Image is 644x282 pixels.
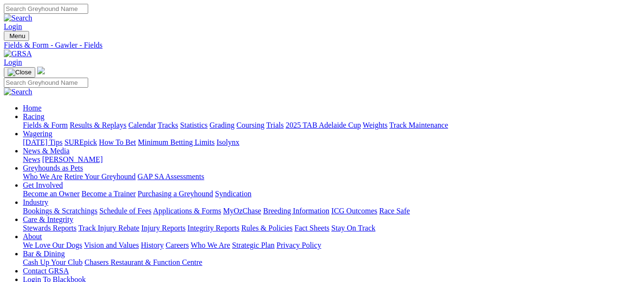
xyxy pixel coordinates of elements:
a: Wagering [23,130,52,138]
a: Results & Replays [70,121,126,129]
a: Stewards Reports [23,224,76,232]
input: Search [4,78,88,88]
div: About [23,241,640,250]
a: Vision and Values [84,241,139,249]
a: Track Maintenance [389,121,448,129]
div: Greyhounds as Pets [23,172,640,181]
a: Get Involved [23,181,63,189]
a: Bar & Dining [23,250,65,258]
a: Race Safe [379,207,409,215]
a: Rules & Policies [241,224,293,232]
div: Wagering [23,138,640,147]
a: Privacy Policy [276,241,321,249]
a: MyOzChase [223,207,261,215]
a: Careers [165,241,189,249]
a: ICG Outcomes [331,207,377,215]
div: Get Involved [23,190,640,198]
a: Weights [363,121,388,129]
a: Fact Sheets [295,224,329,232]
a: Purchasing a Greyhound [138,190,213,198]
a: Integrity Reports [187,224,239,232]
a: 2025 TAB Adelaide Cup [286,121,361,129]
a: Contact GRSA [23,267,69,275]
a: Cash Up Your Club [23,258,82,266]
div: Racing [23,121,640,130]
a: News & Media [23,147,70,155]
a: Who We Are [191,241,230,249]
a: Chasers Restaurant & Function Centre [84,258,202,266]
a: Fields & Form - Gawler - Fields [4,41,640,50]
a: Bookings & Scratchings [23,207,97,215]
a: SUREpick [64,138,97,146]
div: Bar & Dining [23,258,640,267]
div: Care & Integrity [23,224,640,232]
button: Toggle navigation [4,31,29,41]
img: Close [8,69,31,76]
a: Care & Integrity [23,215,73,223]
a: History [141,241,164,249]
a: Industry [23,198,48,206]
a: Injury Reports [141,224,185,232]
a: Stay On Track [331,224,375,232]
a: GAP SA Assessments [138,172,204,181]
a: [DATE] Tips [23,138,62,146]
a: Applications & Forms [153,207,221,215]
a: Racing [23,112,44,121]
input: Search [4,4,88,14]
a: Isolynx [216,138,239,146]
a: Schedule of Fees [99,207,151,215]
a: Become an Owner [23,190,80,198]
a: Greyhounds as Pets [23,164,83,172]
a: Who We Are [23,172,62,181]
a: Home [23,104,41,112]
a: How To Bet [99,138,136,146]
a: Retire Your Greyhound [64,172,136,181]
a: Login [4,58,22,66]
a: We Love Our Dogs [23,241,82,249]
a: News [23,155,40,163]
img: Search [4,88,32,96]
a: Tracks [158,121,178,129]
img: logo-grsa-white.png [37,67,45,74]
a: Trials [266,121,284,129]
div: News & Media [23,155,640,164]
div: Industry [23,207,640,215]
a: Minimum Betting Limits [138,138,215,146]
a: About [23,232,42,241]
a: Login [4,22,22,30]
a: Breeding Information [263,207,329,215]
img: GRSA [4,50,32,58]
a: Grading [210,121,235,129]
a: Strategic Plan [232,241,275,249]
button: Toggle navigation [4,67,35,78]
a: Fields & Form [23,121,68,129]
a: Syndication [215,190,251,198]
span: Menu [10,32,25,40]
a: Become a Trainer [82,190,136,198]
a: Track Injury Rebate [78,224,139,232]
a: Statistics [180,121,208,129]
a: [PERSON_NAME] [42,155,102,163]
img: Search [4,14,32,22]
a: Calendar [128,121,156,129]
a: Coursing [236,121,265,129]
